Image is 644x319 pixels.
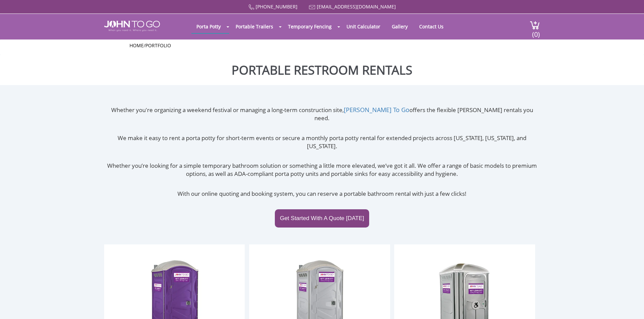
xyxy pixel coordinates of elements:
[341,20,385,33] a: Unit Calculator
[104,106,540,123] p: Whether you're organizing a weekend festival or managing a long-term construction site, offers th...
[104,190,540,198] p: With our online quoting and booking system, you can reserve a portable bathroom rental with just ...
[191,20,226,33] a: Porta Potty
[104,162,540,178] p: Whether you’re looking for a simple temporary bathroom solution or something a little more elevat...
[387,20,413,33] a: Gallery
[129,42,515,49] ul: /
[317,3,396,10] a: [EMAIL_ADDRESS][DOMAIN_NAME]
[530,21,540,30] img: cart a
[532,24,540,39] span: (0)
[309,5,315,9] img: Mail
[248,4,254,10] img: Call
[617,292,644,319] button: Live Chat
[283,20,337,33] a: Temporary Fencing
[129,42,144,49] a: Home
[344,106,409,114] a: [PERSON_NAME] To Go
[145,42,171,49] a: Portfolio
[256,3,297,10] a: [PHONE_NUMBER]
[104,21,160,31] img: JOHN to go
[104,134,540,151] p: We make it easy to rent a porta potty for short-term events or secure a monthly porta potty renta...
[275,209,369,228] a: Get Started With A Quote [DATE]
[231,20,278,33] a: Portable Trailers
[414,20,449,33] a: Contact Us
